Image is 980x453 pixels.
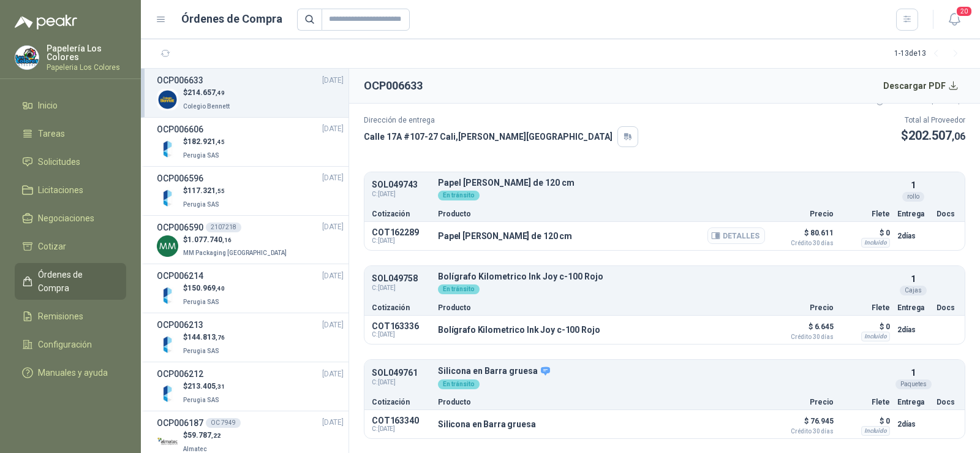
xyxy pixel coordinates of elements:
[157,74,344,112] a: OCP006633[DATE] Company Logo$214.657,49Colegio Bennett
[876,74,966,98] button: Descargar PDF
[216,383,225,390] span: ,31
[15,178,126,202] a: Licitaciones
[157,172,344,210] a: OCP006596[DATE] Company Logo$117.321,55Perugia SAS
[183,283,225,294] p: $
[216,139,225,145] span: ,45
[181,10,282,28] h1: Órdenes de Compra
[157,74,203,87] h3: OCP006633
[438,272,890,281] p: Bolígrafo Kilometrico Ink Joy c-100 Rojo
[183,152,219,159] span: Perugia SAS
[937,398,957,406] p: Docs
[157,172,203,185] h3: OCP006596
[897,417,929,432] p: 2 días
[47,64,126,71] p: Papeleria Los Colores
[937,304,957,311] p: Docs
[157,123,203,136] h3: OCP006606
[38,240,66,253] span: Cotizar
[902,192,924,202] div: rollo
[15,235,126,258] a: Cotizar
[38,366,108,379] span: Manuales y ayuda
[958,98,965,105] span: ,43
[322,221,344,233] span: [DATE]
[216,285,225,292] span: ,40
[772,414,834,435] p: $ 76.945
[157,416,203,430] h3: OCP006187
[956,6,973,17] span: 20
[861,332,890,341] div: Incluido
[438,419,536,429] p: Silicona en Barra gruesa
[206,418,241,428] div: OC 7949
[364,115,638,126] p: Dirección de entrega
[15,361,126,384] a: Manuales y ayuda
[897,210,929,218] p: Entrega
[364,130,612,143] p: Calle 17A #107-27 Cali , [PERSON_NAME][GEOGRAPHIC_DATA]
[322,172,344,184] span: [DATE]
[372,274,431,283] p: SOL049758
[322,368,344,380] span: [DATE]
[372,416,431,425] p: COT163340
[438,325,600,335] p: Bolígrafo Kilometrico Ink Joy c-100 Rojo
[772,210,834,218] p: Precio
[157,383,178,404] img: Company Logo
[15,122,126,145] a: Tareas
[157,269,203,283] h3: OCP006214
[157,235,178,257] img: Company Logo
[894,44,965,64] div: 1 - 13 de 13
[438,284,480,294] div: En tránsito
[183,332,225,343] p: $
[216,188,225,194] span: ,55
[372,237,431,245] span: C: [DATE]
[372,283,431,293] span: C: [DATE]
[322,417,344,428] span: [DATE]
[183,446,207,452] span: Almatec
[157,269,344,308] a: OCP006214[DATE] Company Logo$150.969,40Perugia SAS
[157,221,344,259] a: OCP0065902107218[DATE] Company Logo$1.077.740,16MM Packaging [GEOGRAPHIC_DATA]
[438,304,765,311] p: Producto
[372,331,431,338] span: C: [DATE]
[15,46,39,69] img: Company Logo
[15,305,126,328] a: Remisiones
[372,210,431,218] p: Cotización
[364,77,423,94] h2: OCP006633
[322,270,344,282] span: [DATE]
[841,398,890,406] p: Flete
[372,321,431,331] p: COT163336
[183,430,221,441] p: $
[157,318,203,332] h3: OCP006213
[772,334,834,340] span: Crédito 30 días
[38,338,92,351] span: Configuración
[183,348,219,354] span: Perugia SAS
[861,426,890,436] div: Incluido
[372,180,431,189] p: SOL049743
[15,94,126,117] a: Inicio
[187,186,225,195] span: 117.321
[438,210,765,218] p: Producto
[183,381,225,392] p: $
[322,123,344,135] span: [DATE]
[438,366,890,377] p: Silicona en Barra gruesa
[841,226,890,240] p: $ 0
[438,379,480,389] div: En tránsito
[15,207,126,230] a: Negociaciones
[322,75,344,86] span: [DATE]
[895,379,932,389] div: Paquetes
[911,366,916,379] p: 1
[206,223,241,232] div: 2107218
[157,221,203,234] h3: OCP006590
[900,286,927,295] div: Cajas
[372,398,431,406] p: Cotización
[183,249,287,256] span: MM Packaging [GEOGRAPHIC_DATA]
[897,304,929,311] p: Entrega
[935,97,965,105] span: 12.150
[841,210,890,218] p: Flete
[372,425,431,433] span: C: [DATE]
[772,226,834,246] p: $ 80.611
[15,263,126,300] a: Órdenes de Compra
[157,367,344,406] a: OCP006212[DATE] Company Logo$213.405,31Perugia SAS
[187,382,225,390] span: 213.405
[157,333,178,355] img: Company Logo
[372,368,431,378] p: SOL049761
[157,284,178,306] img: Company Logo
[438,231,572,241] p: Papel [PERSON_NAME] de 120 cm
[187,333,225,341] span: 144.813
